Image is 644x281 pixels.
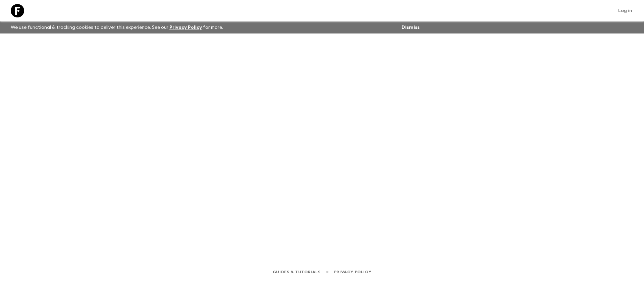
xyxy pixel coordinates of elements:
button: Dismiss [400,23,421,32]
a: Privacy Policy [169,25,202,30]
a: Log in [614,6,636,15]
p: We use functional & tracking cookies to deliver this experience. See our for more. [8,21,226,33]
a: Privacy Policy [334,268,371,276]
a: Guides & Tutorials [273,268,321,276]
